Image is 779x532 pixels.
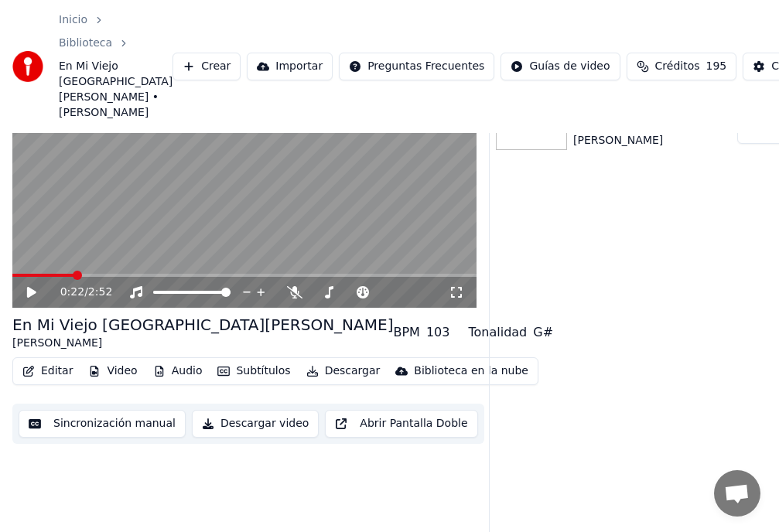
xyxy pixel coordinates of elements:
[300,360,387,382] button: Descargar
[59,59,173,121] span: En Mi Viejo [GEOGRAPHIC_DATA][PERSON_NAME] • [PERSON_NAME]
[192,410,319,438] button: Descargar video
[59,36,112,51] a: Biblioteca
[82,360,143,382] button: Video
[59,12,87,28] a: Inicio
[655,59,700,74] span: Créditos
[247,53,333,80] button: Importar
[19,410,186,438] button: Sincronización manual
[714,470,760,517] a: Open chat
[12,51,43,82] img: youka
[325,410,477,438] button: Abrir Pantalla Doble
[12,336,393,351] div: [PERSON_NAME]
[414,363,528,379] div: Biblioteca en la nube
[16,360,79,382] button: Editar
[706,59,727,74] span: 195
[60,285,97,300] div: /
[60,285,84,300] span: 0:22
[147,360,209,382] button: Audio
[12,314,393,336] div: En Mi Viejo [GEOGRAPHIC_DATA][PERSON_NAME]
[59,12,173,121] nav: breadcrumb
[393,323,419,342] div: BPM
[88,285,112,300] span: 2:52
[501,53,620,80] button: Guías de video
[426,323,450,342] div: 103
[211,360,296,382] button: Subtítulos
[173,53,241,80] button: Crear
[339,53,494,80] button: Preguntas Frecuentes
[627,53,737,80] button: Créditos195
[468,323,527,342] div: Tonalidad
